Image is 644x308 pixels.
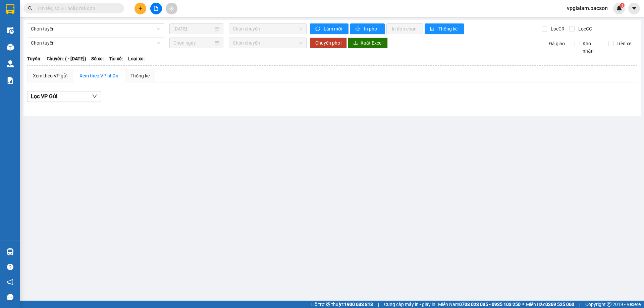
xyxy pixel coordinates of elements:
button: downloadXuất Excel [348,38,388,48]
span: notification [7,279,13,285]
img: warehouse-icon [7,60,14,67]
span: Chọn chuyến [233,24,303,34]
span: Lọc VP Gửi [31,92,57,101]
span: Làm mới [324,25,343,33]
span: sync [315,26,321,32]
span: Chọn tuyến [31,38,160,48]
div: Thống kê [130,72,150,79]
button: syncLàm mới [310,23,348,34]
span: question-circle [7,264,13,270]
span: file-add [154,6,158,11]
span: search [28,6,33,11]
span: copyright [607,302,611,307]
span: Chọn chuyến [233,38,303,48]
b: Tuyến: [27,56,42,61]
span: Hỗ trợ kỹ thuật: [311,301,373,308]
strong: 0708 023 035 - 0935 103 250 [459,302,521,307]
span: down [92,94,97,99]
span: In phơi [364,25,379,33]
button: In đơn chọn [386,23,423,34]
button: file-add [150,3,162,14]
strong: 0369 525 060 [545,302,574,307]
span: | [378,301,379,308]
span: Số xe: [91,55,104,62]
span: Kho nhận [580,40,603,55]
button: Lọc VP Gửi [27,91,101,102]
div: Xem theo VP gửi [33,72,67,79]
input: 13/10/2025 [173,25,213,33]
input: Tìm tên, số ĐT hoặc mã đơn [37,5,116,12]
img: warehouse-icon [7,248,14,255]
button: printerIn phơi [350,23,385,34]
sup: 1 [620,3,625,8]
button: plus [135,3,146,14]
span: Chuyến: ( - [DATE]) [47,55,86,62]
span: Thống kê [438,25,459,33]
span: plus [138,6,143,11]
span: aim [169,6,174,11]
span: Trên xe [614,40,634,47]
span: vpgialam.bacson [561,4,613,12]
span: 1 [621,3,623,8]
span: ⚪️ [522,303,524,306]
img: icon-new-feature [616,5,622,11]
span: printer [356,26,361,32]
button: bar-chartThống kê [425,23,464,34]
button: caret-down [628,3,640,14]
button: aim [166,3,177,14]
button: Chuyển phơi [310,38,347,48]
span: Đã giao [546,40,568,47]
span: message [7,294,13,300]
img: warehouse-icon [7,27,14,34]
div: Xem theo VP nhận [79,72,118,79]
span: Lọc CC [576,25,593,33]
span: Loại xe: [128,55,145,62]
img: warehouse-icon [7,44,14,51]
span: Miền Nam [438,301,521,308]
span: Chọn tuyến [31,24,160,34]
span: Lọc CR [548,25,566,33]
span: Cung cấp máy in - giấy in: [384,301,436,308]
span: bar-chart [430,26,436,32]
strong: 1900 633 818 [344,302,373,307]
img: logo-vxr [6,4,14,14]
span: Miền Bắc [526,301,574,308]
span: Tài xế: [109,55,123,62]
span: caret-down [631,5,637,11]
input: Chọn ngày [173,39,213,47]
img: solution-icon [7,77,14,84]
span: | [579,301,580,308]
